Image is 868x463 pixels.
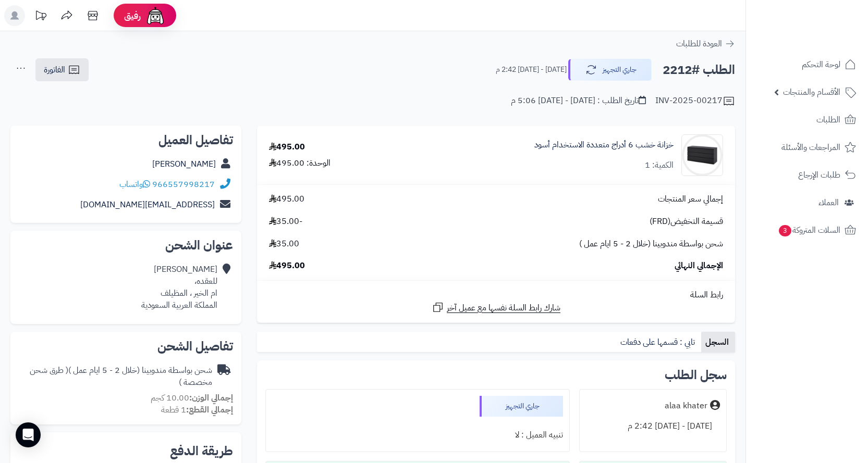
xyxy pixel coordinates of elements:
[161,404,233,416] small: 1 قطعة
[16,422,41,447] div: Open Intercom Messenger
[797,18,858,40] img: logo-2.png
[152,158,216,170] a: [PERSON_NAME]
[269,141,305,153] div: 495.00
[186,404,233,416] strong: إجمالي القطع:
[151,392,233,404] small: 10.00 كجم
[432,301,560,314] a: شارك رابط السلة نفسها مع عميل آخر
[124,9,141,22] span: رفيق
[658,193,723,205] span: إجمالي سعر المنتجات
[676,37,735,50] a: العودة للطلبات
[701,332,735,353] a: السجل
[663,59,735,81] h2: الطلب #2212
[447,302,560,314] span: شارك رابط السلة نفسها مع عميل آخر
[752,162,862,187] a: طلبات الإرجاع
[269,260,305,272] span: 495.00
[511,95,646,107] div: تاريخ الطلب : [DATE] - [DATE] 5:06 م
[645,159,674,171] div: الكمية: 1
[665,400,707,412] div: alaa khater
[269,157,331,169] div: الوحدة: 495.00
[655,95,735,107] div: INV-2025-00217
[152,178,215,191] a: 966557998217
[496,65,567,75] small: [DATE] - [DATE] 2:42 م
[783,85,840,99] span: الأقسام والمنتجات
[170,445,233,457] h2: طريقة الدفع
[586,416,720,436] div: [DATE] - [DATE] 2:42 م
[272,425,563,445] div: تنبيه العميل : لا
[141,264,217,311] div: [PERSON_NAME] للعقده، ام الخير ، المظيلف المملكة العربية السعودية
[616,332,701,353] a: تابي : قسمها على دفعات
[80,198,215,211] a: [EMAIL_ADDRESS][DOMAIN_NAME]
[189,392,233,404] strong: إجمالي الوزن:
[781,140,840,155] span: المراجعات والأسئلة
[752,190,862,215] a: العملاء
[119,178,150,191] a: واتساب
[579,238,723,250] span: شحن بواسطة مندوبينا (خلال 2 - 5 ايام عمل )
[44,64,65,76] span: الفاتورة
[30,364,212,389] span: ( طرق شحن مخصصة )
[145,5,166,26] img: ai-face.png
[269,193,304,205] span: 495.00
[19,340,233,353] h2: تفاصيل الشحن
[534,139,674,151] a: خزانة خشب 6 أدراج متعددة الاستخدام أسود
[752,52,862,77] a: لوحة التحكم
[19,134,233,146] h2: تفاصيل العميل
[682,134,723,176] img: 1752135892-1735224706-1-1000x1000-90x90.jpg
[568,59,652,81] button: جاري التجهيز
[269,238,299,250] span: 35.00
[818,195,839,210] span: العملاء
[261,289,731,301] div: رابط السلة
[752,135,862,160] a: المراجعات والأسئلة
[28,5,54,29] a: تحديثات المنصة
[480,396,563,417] div: جاري التجهيز
[778,223,840,237] span: السلات المتروكة
[798,168,840,182] span: طلبات الإرجاع
[675,260,723,272] span: الإجمالي النهائي
[650,216,723,228] span: قسيمة التخفيض(FRD)
[802,57,840,72] span: لوحة التحكم
[752,107,862,132] a: الطلبات
[269,216,302,228] span: -35.00
[816,112,840,127] span: الطلبات
[19,239,233,252] h2: عنوان الشحن
[35,58,89,81] a: الفاتورة
[778,224,792,236] span: 3
[665,369,727,381] h3: سجل الطلب
[752,218,862,243] a: السلات المتروكة3
[676,37,722,50] span: العودة للطلبات
[19,365,212,389] div: شحن بواسطة مندوبينا (خلال 2 - 5 ايام عمل )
